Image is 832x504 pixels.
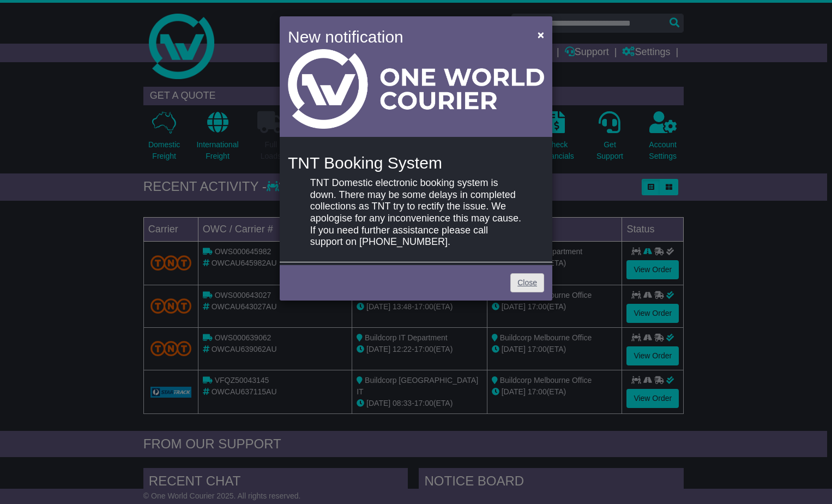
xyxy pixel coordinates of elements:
h4: TNT Booking System [288,154,544,172]
a: Close [510,273,544,292]
button: Close [532,23,550,46]
p: TNT Domestic electronic booking system is down. There may be some delays in completed collections... [310,177,522,248]
span: × [538,28,544,41]
img: Light [288,49,544,129]
h4: New notification [288,25,522,49]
